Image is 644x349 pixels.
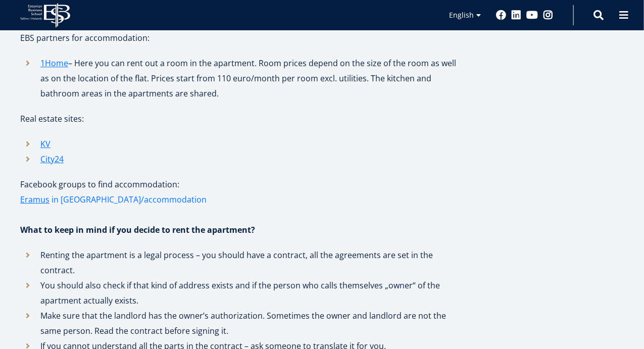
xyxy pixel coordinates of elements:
[511,10,521,20] a: Linkedin
[543,10,553,20] a: Instagram
[20,111,457,126] p: Real estate sites:
[20,192,49,207] a: Eramus
[526,10,538,20] a: Youtube
[40,136,51,152] a: KV
[20,177,457,207] p: Facebook groups to find accommodation:
[40,152,64,167] a: City24
[20,224,255,235] strong: What to keep in mind if you decide to rent the apartment?
[52,192,207,207] a: in [GEOGRAPHIC_DATA]/accommodation
[496,10,506,20] a: Facebook
[20,278,457,308] li: You should also check if that kind of address exists and if the person who calls themselves „owne...
[40,56,68,71] a: 1Home
[20,56,457,101] li: – Here you can rent out a room in the apartment. Room prices depend on the size of the room as we...
[20,30,457,45] p: EBS partners for accommodation:
[20,308,457,338] li: Make sure that the landlord has the owner’s authorization. Sometimes the owner and landlord are n...
[20,247,457,278] li: Renting the apartment is a legal process – you should have a contract, all the agreements are set...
